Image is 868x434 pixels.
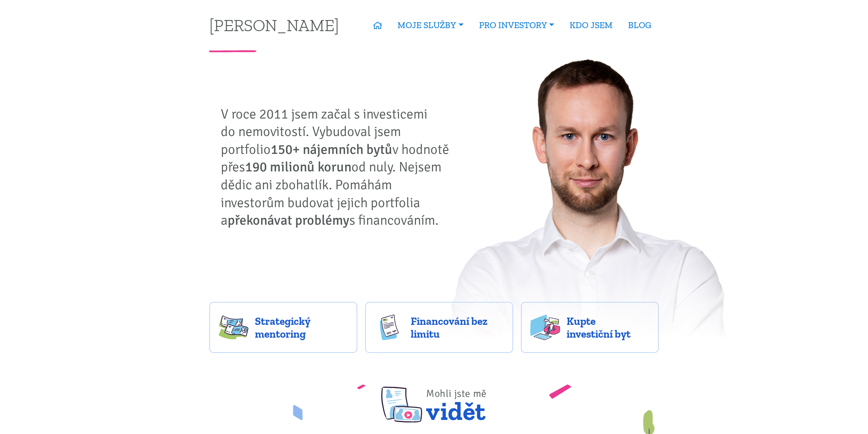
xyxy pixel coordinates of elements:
[228,212,349,229] strong: překonávat problémy
[567,315,649,340] span: Kupte investiční byt
[219,315,248,340] img: strategy
[221,105,456,229] p: V roce 2011 jsem začal s investicemi do nemovitostí. Vybudoval jsem portfolio v hodnotě přes od n...
[471,15,562,35] a: PRO INVESTORY
[620,15,659,35] a: BLOG
[255,315,348,340] span: Strategický mentoring
[426,376,487,422] span: vidět
[209,302,357,353] a: Strategický mentoring
[521,302,659,353] a: Kupte investiční byt
[390,15,471,35] a: MOJE SLUŽBY
[245,159,351,175] strong: 190 milionů korun
[530,315,560,340] img: flats
[209,17,339,33] a: [PERSON_NAME]
[271,141,392,158] strong: 150+ nájemních bytů
[411,315,504,340] span: Financování bez limitu
[365,302,513,353] a: Financování bez limitu
[562,15,620,35] a: KDO JSEM
[426,387,487,400] span: Mohli jste mě
[374,315,404,340] img: finance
